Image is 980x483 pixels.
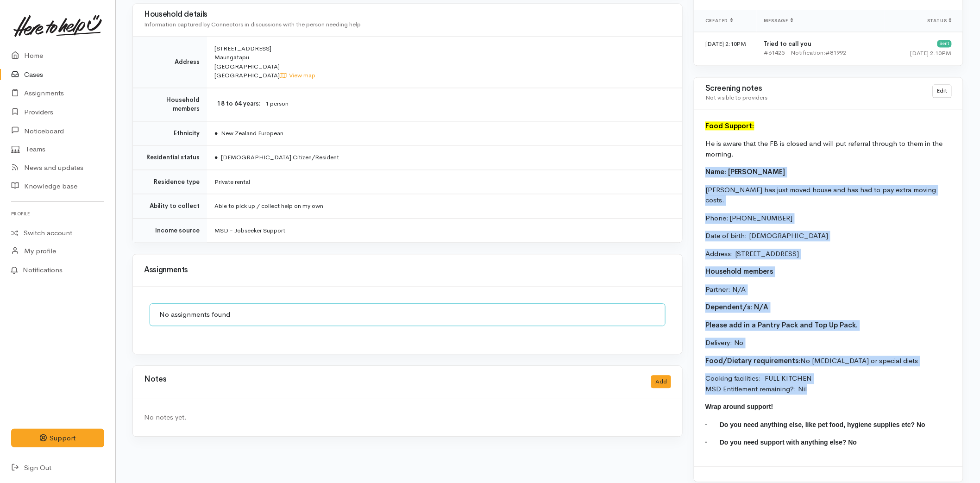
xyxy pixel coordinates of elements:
[694,31,757,65] td: [DATE] 2:10PM
[214,153,218,161] span: ●
[133,218,207,242] td: Income source
[214,226,285,234] span: MSD - Jobseeker Support
[144,266,671,275] h3: Assignments
[11,207,104,220] h6: Profile
[144,10,671,19] h3: Household details
[705,356,952,366] p: No [MEDICAL_DATA] or special diets
[214,178,250,186] span: Private rental
[214,153,339,161] span: [DEMOGRAPHIC_DATA] Citizen/Resident
[705,249,952,259] p: Address: [STREET_ADDRESS]
[705,338,952,348] p: Delivery: No
[133,145,207,170] td: Residential status
[705,138,952,159] p: He is aware that the FB is closed and will put referral through to them in the morning.
[705,403,773,410] span: Wrap around support!
[705,167,785,176] span: Name: [PERSON_NAME]
[144,375,166,389] h3: Notes
[144,20,361,28] span: Information captured by Connectors in discussions with the person needing help
[214,44,316,80] span: [STREET_ADDRESS] Maungatapu [GEOGRAPHIC_DATA] [GEOGRAPHIC_DATA]
[705,84,922,93] h3: Screening notes
[705,267,773,276] span: Household members
[651,375,671,389] button: Add
[214,202,323,210] span: Able to pick up / collect help on my own
[265,99,671,109] dd: 1 person
[150,303,666,326] div: No assignments found
[705,93,922,102] div: Not visible to providers
[133,36,207,88] td: Address
[214,129,283,137] span: New Zealand European
[705,18,733,24] span: Created
[705,356,801,365] span: Food/Dietary requirements:
[933,84,952,98] a: Edit
[937,40,952,47] div: Sent
[280,71,316,79] a: View map
[133,121,207,145] td: Ethnicity
[764,40,812,48] b: Tried to call you
[705,439,857,446] span: · Do you need support with anything else? No
[705,302,769,311] span: Dependent/s: N/A
[892,49,952,58] div: [DATE] 2:10PM
[705,185,952,206] p: [PERSON_NAME] has just moved house and has had to pay extra moving costs.
[133,169,207,194] td: Residence type
[705,373,952,394] p: Cooking facilities: FULL KITCHEN MSD Entitlement remaining?: Nil
[11,429,104,448] button: Support
[214,99,261,108] dt: 18 to 64 years
[705,231,952,241] p: Date of birth: [DEMOGRAPHIC_DATA]
[705,421,925,428] span: · Do you need anything else, like pet food, hygiene supplies etc? No
[705,320,858,329] span: Please add in a Pantry Pack and Top Up Pack.
[764,18,793,24] span: Message
[927,18,952,24] span: Status
[705,284,952,295] p: Partner: N/A
[144,412,671,423] div: No notes yet.
[705,121,754,130] span: Food Support:
[133,88,207,121] td: Household members
[133,194,207,219] td: Ability to collect
[214,129,218,137] span: ●
[764,48,877,57] div: #61425 - Notification:#81992
[705,213,952,224] p: Phone: [PHONE_NUMBER]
